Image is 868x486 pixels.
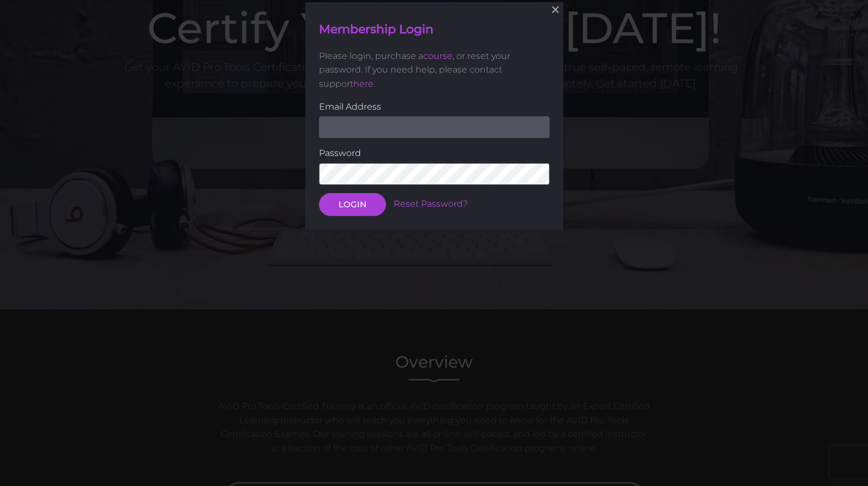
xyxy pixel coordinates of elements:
[319,146,550,160] label: Password
[353,79,373,89] a: here
[319,49,550,91] p: Please login, purchase a , or reset your password. If you need help, please contact support .
[319,100,550,114] label: Email Address
[319,193,386,216] button: LOGIN
[423,51,453,61] a: course
[394,199,468,209] a: Reset Password?
[319,21,550,38] h4: Membership Login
